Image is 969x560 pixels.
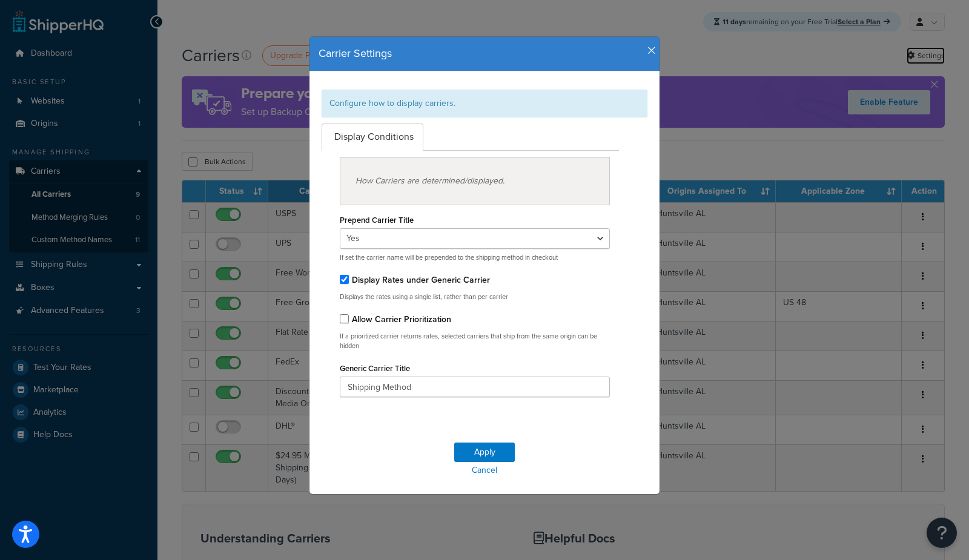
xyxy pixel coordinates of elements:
label: Generic Carrier Title [340,364,410,373]
label: Prepend Carrier Title [340,216,414,225]
input: Allow Carrier Prioritization [340,314,349,323]
p: If set the carrier name will be prepended to the shipping method in checkout [340,253,610,262]
a: Display Conditions [322,124,423,151]
input: Display Rates under Generic Carrier [340,275,349,284]
label: Display Rates under Generic Carrier [352,274,490,286]
div: Configure how to display carriers. [322,90,647,117]
a: Cancel [309,462,660,479]
h4: Carrier Settings [319,46,650,62]
button: Apply [454,443,515,462]
p: Displays the rates using a single list, rather than per carrier [340,292,610,301]
label: Allow Carrier Prioritization [352,313,451,326]
p: If a prioritized carrier returns rates, selected carriers that ship from the same origin can be h... [340,332,610,351]
div: How Carriers are determined/displayed. [340,157,610,205]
